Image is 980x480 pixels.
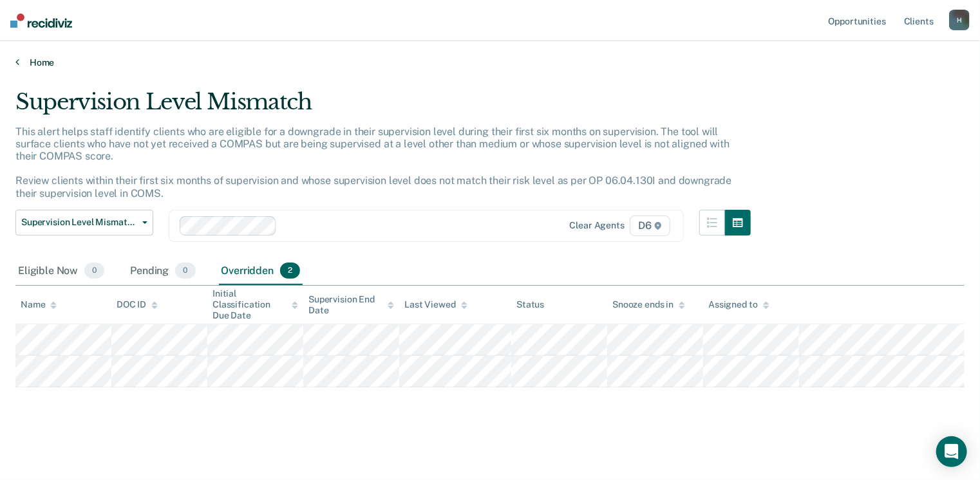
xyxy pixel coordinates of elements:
span: 2 [280,263,300,279]
div: Pending0 [127,257,198,286]
img: Recidiviz [10,14,72,28]
div: Supervision Level Mismatch [15,89,751,125]
div: Snooze ends in [612,299,685,310]
div: Supervision End Date [308,294,394,316]
div: Status [516,299,544,310]
span: 0 [84,263,104,279]
div: DOC ID [117,299,158,310]
span: D6 [630,216,670,236]
div: Name [21,299,57,310]
div: Initial Classification Due Date [212,288,298,320]
button: H [949,10,970,30]
div: Overridden2 [219,257,303,286]
span: Supervision Level Mismatch [21,217,137,228]
div: Clear agents [570,220,625,231]
div: Open Intercom Messenger [936,436,967,467]
span: 0 [175,263,195,279]
div: Last Viewed [404,299,467,310]
a: Home [15,57,965,68]
button: Supervision Level Mismatch [15,210,153,235]
div: Assigned to [708,299,769,310]
div: Eligible Now0 [15,257,107,286]
p: This alert helps staff identify clients who are eligible for a downgrade in their supervision lev... [15,125,731,199]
